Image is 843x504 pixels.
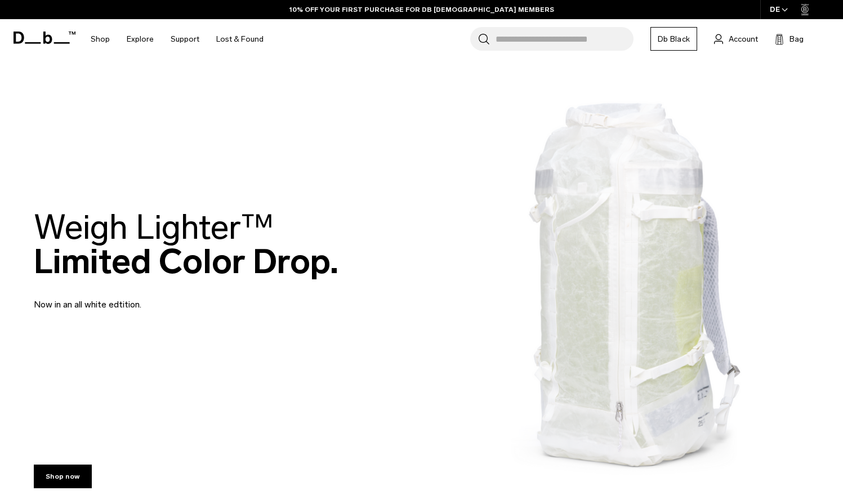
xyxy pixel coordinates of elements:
[775,32,804,46] button: Bag
[171,19,199,59] a: Support
[650,27,697,51] a: Db Black
[216,19,264,59] a: Lost & Found
[127,19,154,59] a: Explore
[34,210,338,279] h2: Limited Color Drop.
[34,284,304,311] p: Now in an all white edtition.
[714,32,758,46] a: Account
[82,19,272,59] nav: Main Navigation
[729,33,758,45] span: Account
[790,33,804,45] span: Bag
[91,19,110,59] a: Shop
[34,465,92,488] a: Shop now
[289,5,554,15] a: 10% OFF YOUR FIRST PURCHASE FOR DB [DEMOGRAPHIC_DATA] MEMBERS
[34,207,274,248] span: Weigh Lighter™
